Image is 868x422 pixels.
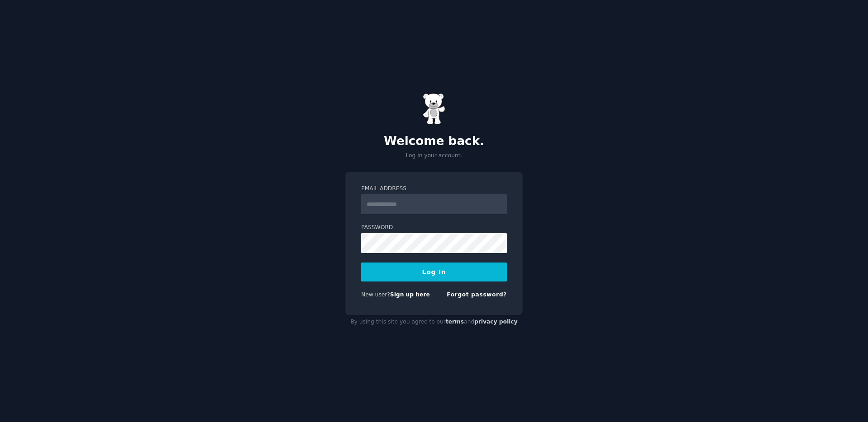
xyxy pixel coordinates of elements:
a: privacy policy [474,319,518,325]
img: Gummy Bear [423,93,445,125]
a: Forgot password? [447,291,507,298]
a: terms [446,319,464,325]
p: Log in your account. [345,152,523,160]
h2: Welcome back. [345,134,523,149]
a: Sign up here [390,291,430,298]
div: By using this site you agree to our and [345,315,523,329]
label: Email Address [361,185,507,193]
span: New user? [361,291,390,298]
label: Password [361,224,507,232]
button: Log In [361,263,507,281]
